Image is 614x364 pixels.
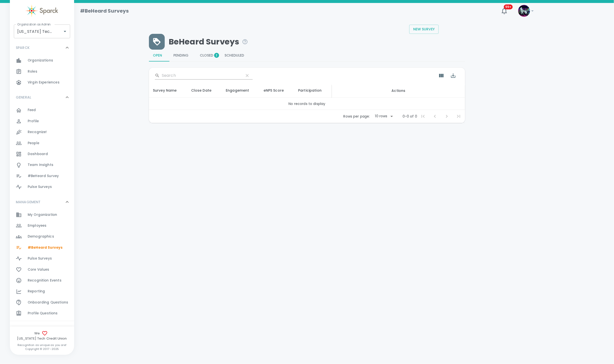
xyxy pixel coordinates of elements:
[169,37,248,47] span: BeHeard Surveys
[28,278,61,283] span: Recognition Events
[28,234,54,239] span: Demographics
[498,5,510,17] button: 99+
[28,108,36,113] span: Feed
[162,72,240,80] input: Search
[28,267,49,272] span: Core Values
[10,55,74,66] div: Organizations
[10,116,74,127] a: Profile
[10,231,74,242] div: Demographics
[28,212,57,217] span: My Organization
[16,200,41,204] p: MANAGEMENT
[435,70,447,81] button: Show Columns
[10,330,74,341] span: We [US_STATE] Tech Credit Union
[447,70,459,81] button: Export
[28,245,62,250] span: #BeHeard Surveys
[429,110,441,122] span: Previous Page
[10,77,74,88] a: Virgin Experiences
[10,40,74,55] div: SPARCK
[80,7,129,15] h1: #BeHeard Surveys
[28,300,68,305] span: Onboarding Questions
[10,253,74,264] a: Pulse Surveys
[214,53,219,58] span: 2
[225,53,247,58] span: Scheduled
[16,45,30,50] p: SPARCK
[453,110,465,122] span: Last Page
[409,25,439,34] button: New Survey
[10,209,74,321] div: MANAGEMENT
[10,90,74,105] div: GENERAL
[298,87,328,93] span: % of Participant attend the survey
[28,289,45,294] span: Reporting
[344,114,370,119] p: Rows per page:
[28,130,47,135] span: Recognize!
[298,87,328,93] div: Participation
[10,149,74,160] div: Dashboard
[10,105,74,194] div: GENERAL
[10,286,74,297] a: Reporting
[403,114,417,119] p: 0-0 of 0
[173,53,192,58] span: Pending
[441,110,453,122] span: Next Page
[417,110,429,122] span: First Page
[226,87,256,93] span: The extent to which employees feel passionate about their jobs, are committed to our organization...
[28,69,37,74] span: Roles
[149,50,465,61] div: Rewards system
[153,87,183,93] div: Survey Name
[10,127,74,138] div: Recognize!
[10,297,74,308] a: Onboarding Questions
[28,184,52,189] span: Pulse Surveys
[28,152,48,157] span: Dashboard
[10,182,74,192] a: Pulse Surveys
[10,209,74,220] a: My Organization
[264,87,290,93] div: eNPS Score
[10,242,74,253] a: #BeHeard Surveys
[10,347,74,351] p: Copyright © 2017 - 2025
[28,311,58,316] span: Profile Questions
[191,87,218,93] span: Survey will close on
[10,220,74,231] a: Employees
[200,53,217,58] span: Closed
[10,275,74,286] a: Recognition Events
[10,138,74,149] a: People
[28,119,39,124] span: Profile
[28,162,53,167] span: Team Insights
[10,343,74,347] p: Recognition as unique as you are!
[10,160,74,170] a: Team Insights
[374,114,389,119] div: 10 rows
[149,98,465,110] td: No records to display
[28,141,39,146] span: People
[10,5,74,17] a: Sparck logo
[10,171,74,182] a: #BeHeard Survey
[61,28,68,35] button: Open
[10,321,74,336] div: CONTENT
[28,58,53,63] span: Organizations
[28,80,60,85] span: Virgin Experiences
[10,105,74,116] div: Feed
[153,53,165,58] span: Open
[10,195,74,209] div: MANAGEMENT
[10,264,74,275] a: Core Values
[10,308,74,319] a: Profile Questions
[16,326,33,331] p: CONTENT
[28,256,52,261] span: Pulse Surveys
[28,223,46,228] span: Employees
[155,73,160,78] svg: Search
[10,66,74,77] a: Roles
[17,22,51,26] label: Organization as Admin
[264,87,290,93] span: Employee Net Promoter Score.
